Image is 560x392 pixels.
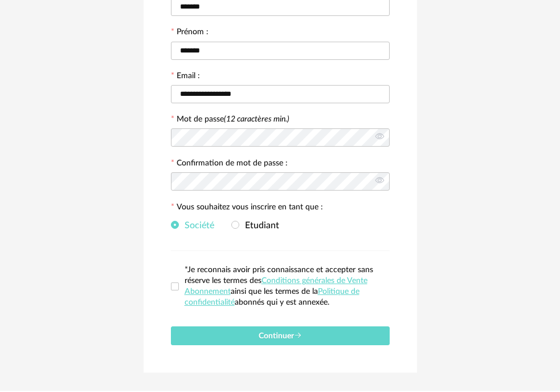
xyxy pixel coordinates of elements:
[171,28,209,38] label: Prénom :
[171,203,323,213] label: Vous souhaitez vous inscrire en tant que :
[171,72,200,82] label: Email :
[185,266,373,306] span: *Je reconnais avoir pris connaissance et accepter sans réserve les termes des ainsi que les terme...
[171,159,288,169] label: Confirmation de mot de passe :
[177,115,289,123] label: Mot de passe
[185,277,367,296] a: Conditions générales de Vente Abonnement
[259,332,302,340] span: Continuer
[171,326,390,345] button: Continuer
[179,221,214,230] span: Société
[185,288,359,306] a: Politique de confidentialité
[224,115,289,123] i: (12 caractères min.)
[239,221,279,230] span: Etudiant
